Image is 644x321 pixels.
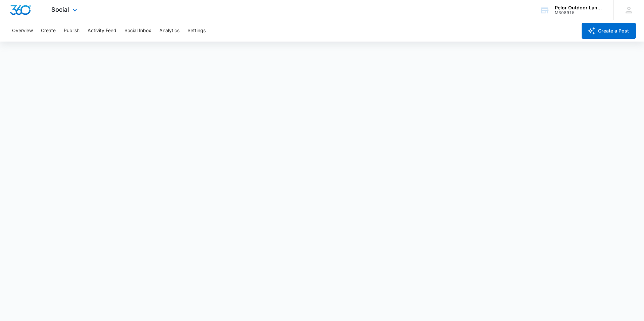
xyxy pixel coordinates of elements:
[187,20,206,42] button: Settings
[124,20,151,42] button: Social Inbox
[41,20,56,42] button: Create
[555,10,604,15] div: account id
[88,20,116,42] button: Activity Feed
[159,20,179,42] button: Analytics
[51,6,69,13] span: Social
[582,23,636,39] button: Create a Post
[555,5,604,10] div: account name
[12,20,33,42] button: Overview
[64,20,79,42] button: Publish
